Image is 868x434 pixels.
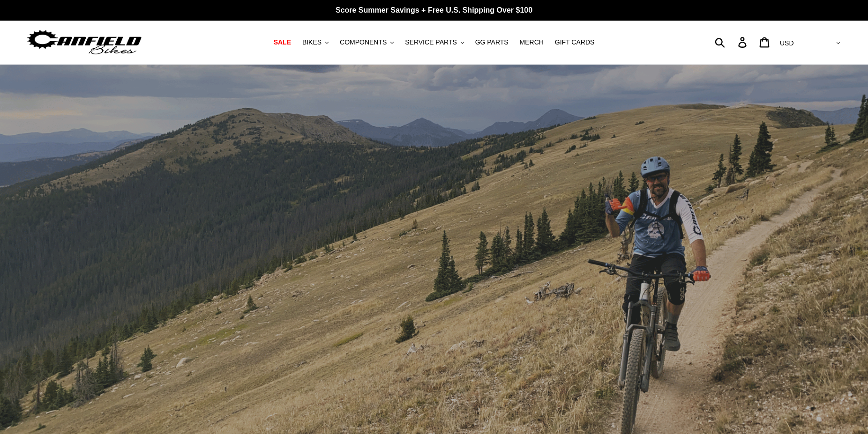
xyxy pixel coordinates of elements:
a: SALE [269,36,296,49]
button: COMPONENTS [335,36,398,49]
a: MERCH [515,36,548,49]
input: Search [720,32,744,52]
a: GIFT CARDS [550,36,599,49]
button: BIKES [298,36,333,49]
span: GIFT CARDS [555,38,595,46]
span: GG PARTS [475,38,509,46]
span: MERCH [520,38,544,46]
span: SALE [274,38,291,46]
span: COMPONENTS [340,38,387,46]
img: Canfield Bikes [26,28,143,57]
button: SERVICE PARTS [400,36,468,49]
span: SERVICE PARTS [405,38,456,46]
a: GG PARTS [471,36,513,49]
span: BIKES [302,38,322,46]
